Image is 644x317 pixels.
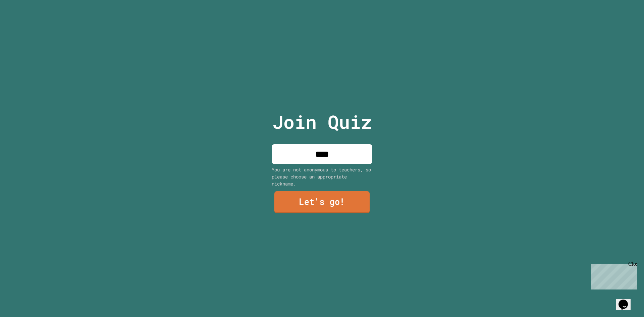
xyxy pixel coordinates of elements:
iframe: chat widget [588,261,637,289]
a: Let's go! [274,191,370,213]
div: Chat with us now!Close [3,3,46,43]
div: You are not anonymous to teachers, so please choose an appropriate nickname. [272,166,372,187]
p: Join Quiz [272,108,372,136]
iframe: chat widget [616,290,637,310]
